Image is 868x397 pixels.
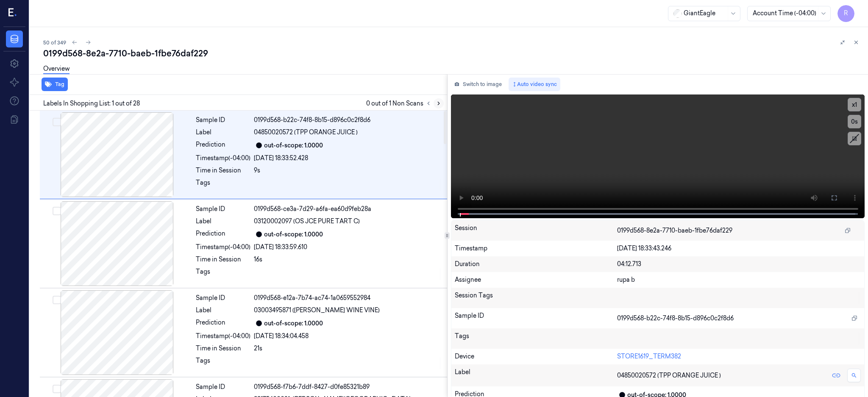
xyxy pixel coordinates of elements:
[254,154,442,163] div: [DATE] 18:33:52.428
[254,383,442,391] div: 0199d568-f7b6-7ddf-8427-d0fe85321b89
[196,166,250,175] div: Time in Session
[509,78,560,91] button: Auto video sync
[254,294,442,303] div: 0199d568-e12a-7b74-ac74-1a0659552984
[264,319,323,328] div: out-of-scope: 1.0000
[264,230,323,239] div: out-of-scope: 1.0000
[837,5,854,22] button: R
[43,99,140,108] span: Labels In Shopping List: 1 out of 28
[264,141,323,150] div: out-of-scope: 1.0000
[196,267,250,281] div: Tags
[455,311,617,325] div: Sample ID
[366,98,444,108] span: 0 out of 1 Non Scans
[254,217,360,226] span: 03120002097 (OS JCE PURE TART C)
[196,243,250,252] div: Timestamp (-04:00)
[196,255,250,264] div: Time in Session
[196,205,250,214] div: Sample ID
[196,318,250,328] div: Prediction
[254,255,442,264] div: 16s
[43,39,66,46] span: 50 of 349
[196,306,250,315] div: Label
[617,260,861,269] div: 04:12.713
[196,128,250,137] div: Label
[455,332,617,345] div: Tags
[53,207,61,215] button: Select row
[196,178,250,192] div: Tags
[451,78,505,91] button: Switch to image
[254,128,358,137] span: 04850020572 (TPP ORANGE JUICE )
[254,166,442,175] div: 9s
[53,385,61,393] button: Select row
[617,244,861,253] div: [DATE] 18:33:43.246
[53,296,61,304] button: Select row
[53,118,61,126] button: Select row
[848,115,861,128] button: 0s
[43,64,70,74] a: Overview
[196,217,250,226] div: Label
[455,260,617,269] div: Duration
[617,275,861,284] div: rupa b
[254,205,442,214] div: 0199d568-ce3a-7d29-a6fa-ea60d9feb28a
[196,344,250,353] div: Time in Session
[455,368,617,383] div: Label
[455,224,617,237] div: Session
[254,306,380,315] span: 03003495871 ([PERSON_NAME] WINE VINE)
[196,332,250,341] div: Timestamp (-04:00)
[196,116,250,125] div: Sample ID
[196,383,250,391] div: Sample ID
[455,275,617,284] div: Assignee
[254,116,442,125] div: 0199d568-b22c-74f8-8b15-d896c0c2f8d6
[617,314,734,323] span: 0199d568-b22c-74f8-8b15-d896c0c2f8d6
[196,154,250,163] div: Timestamp (-04:00)
[455,352,617,361] div: Device
[196,140,250,150] div: Prediction
[254,243,442,252] div: [DATE] 18:33:59.610
[455,291,617,305] div: Session Tags
[43,47,861,59] div: 0199d568-8e2a-7710-baeb-1fbe76daf229
[196,356,250,370] div: Tags
[455,244,617,253] div: Timestamp
[196,294,250,303] div: Sample ID
[254,332,442,341] div: [DATE] 18:34:04.458
[617,352,861,361] div: STORE1619_TERM382
[196,229,250,239] div: Prediction
[42,78,68,91] button: Tag
[848,98,861,111] button: x1
[254,344,442,353] div: 21s
[617,371,721,380] span: 04850020572 (TPP ORANGE JUICE )
[617,226,732,235] span: 0199d568-8e2a-7710-baeb-1fbe76daf229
